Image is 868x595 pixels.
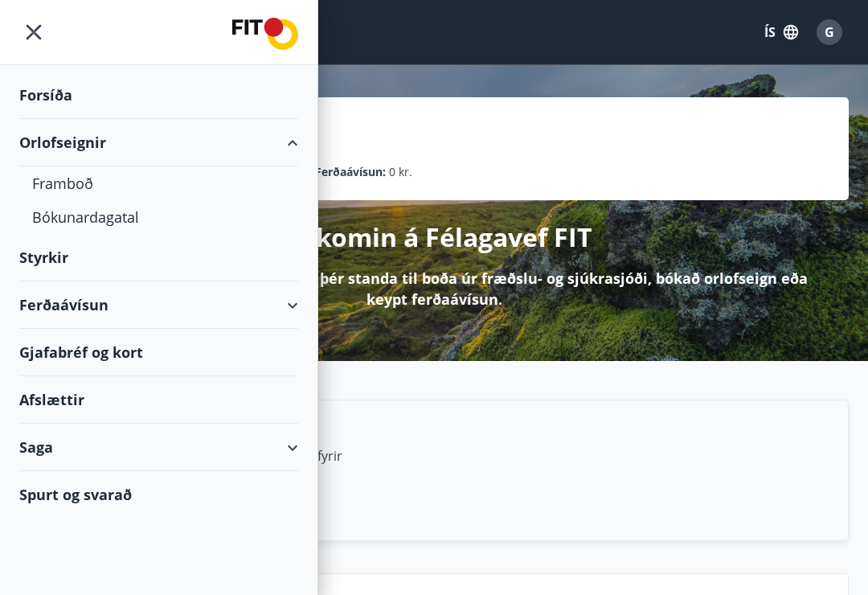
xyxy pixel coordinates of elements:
span: 0 kr. [389,163,412,181]
div: Saga [19,424,298,471]
div: Gjafabréf og kort [19,329,298,376]
div: Forsíða [19,72,298,119]
button: ÍS [755,18,807,47]
div: Framboð [32,166,285,200]
div: Styrkir [19,234,298,281]
div: Ferðaávísun [19,281,298,329]
div: Spurt og svarað [19,471,298,518]
div: Orlofseignir [19,119,298,166]
p: Ferðaávísun : [315,163,386,181]
div: Bókunardagatal [32,200,285,234]
p: Hér getur þú sótt um þá styrki sem þér standa til boða úr fræðslu- og sjúkrasjóði, bókað orlofsei... [45,268,823,310]
img: union_logo [232,18,298,50]
button: G [810,13,849,51]
div: Afslættir [19,376,298,424]
p: Velkomin á Félagavef FIT [276,220,592,255]
span: G [825,23,834,41]
button: menu [19,18,48,47]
